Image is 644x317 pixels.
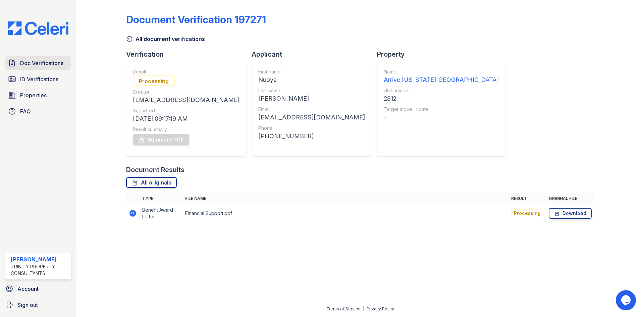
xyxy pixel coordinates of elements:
[20,75,58,83] span: ID Verifications
[3,298,74,312] a: Sign out
[258,106,365,113] div: Email
[182,193,508,204] th: File name
[20,91,47,99] span: Properties
[140,193,182,204] th: Type
[182,204,508,223] td: Financial Support.pdf
[546,193,594,204] th: Original file
[5,56,71,70] a: Doc Verifications
[126,177,177,188] a: All originals
[5,89,71,102] a: Properties
[133,95,239,105] div: [EMAIL_ADDRESS][DOMAIN_NAME]
[384,106,499,113] div: Target move in date
[616,290,637,310] iframe: chat widget
[126,165,184,174] div: Document Results
[17,301,38,309] span: Sign out
[126,50,252,59] div: Verification
[511,209,543,217] div: Processing
[126,13,266,25] div: Document Verification 197271
[384,68,499,75] div: Name
[258,68,365,75] div: First name
[133,68,239,75] div: Result
[11,255,68,263] div: [PERSON_NAME]
[258,87,365,94] div: Last name
[258,75,365,85] div: Nuoya
[258,94,365,103] div: [PERSON_NAME]
[384,75,499,85] div: Arrive [US_STATE][GEOGRAPHIC_DATA]
[140,204,182,223] td: Benefit Award Letter
[5,72,71,86] a: ID Verifications
[363,306,364,311] div: |
[367,306,394,311] a: Privacy Policy
[384,94,499,103] div: 2812
[384,68,499,85] a: Name Arrive [US_STATE][GEOGRAPHIC_DATA]
[549,208,592,219] a: Download
[3,21,74,35] img: CE_Logo_Blue-a8612792a0a2168367f1c8372b55b34899dd931a85d93a1a3d3e32e68fde9ad4.png
[11,263,68,277] div: Trinity Property Consultants
[326,306,361,311] a: Terms of Service
[126,35,205,43] a: All document verifications
[508,193,546,204] th: Result
[133,114,239,123] div: [DATE] 09:17:19 AM
[384,87,499,94] div: Unit number
[133,89,239,95] div: Creator
[377,50,511,59] div: Property
[258,131,365,141] div: [PHONE_NUMBER]
[258,113,365,122] div: [EMAIL_ADDRESS][DOMAIN_NAME]
[133,75,175,86] div: Processing
[3,282,74,296] a: Account
[17,285,39,293] span: Account
[20,59,63,67] span: Doc Verifications
[252,50,377,59] div: Applicant
[133,107,239,114] div: Submitted
[258,125,365,131] div: Phone
[5,105,71,118] a: FAQ
[20,107,31,115] span: FAQ
[384,113,499,122] div: -
[133,126,239,133] div: Result summary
